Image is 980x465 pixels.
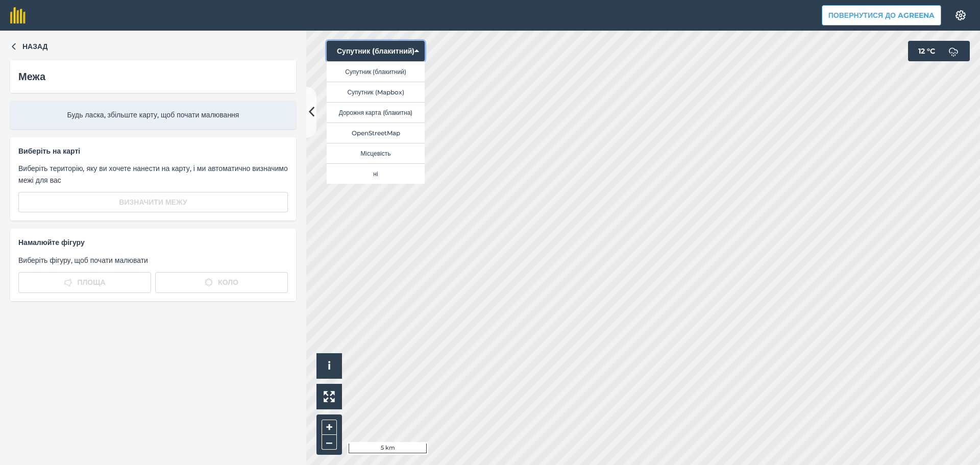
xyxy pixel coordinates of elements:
[327,123,425,143] button: OpenStreetMap
[327,82,425,102] button: Супутник (Mapbox)
[322,420,337,435] button: +
[327,41,425,61] button: Супутник (блакитний)
[943,41,964,61] img: svg+xml;base64,PD94bWwgdmVyc2lvbj0iMS4wIiBlbmNvZGluZz0idXRmLTgiPz4KPCEtLSBHZW5lcmF0b3I6IEFkb2JlIE...
[328,359,331,372] span: i
[908,41,970,61] button: 12 °C
[18,109,288,120] span: Будь ласка, збільште карту, щоб почати малювання
[77,277,105,288] span: Площа
[18,237,288,248] span: Намалюйте фігуру
[22,41,48,52] span: Назад
[18,68,288,85] div: Межа
[822,5,941,26] button: Повернутися до Agreena
[18,145,288,157] span: Виберіть на карті
[10,7,26,23] img: fieldmargin Логотип
[327,163,425,184] button: ні
[18,192,288,212] button: Визначити межу
[18,163,288,186] span: Виберіть територію, яку ви хочете нанести на карту, і ми автоматично визначимо межі для вас
[218,277,238,288] span: Коло
[316,353,342,379] button: i
[322,435,337,450] button: –
[918,41,935,61] span: 12 ° C
[327,102,425,123] button: Дорожня карта (блакитна)
[18,255,288,266] span: Виберіть фігуру, щоб почати малювати
[155,272,288,292] button: Коло
[327,61,425,82] button: Супутник (блакитний)
[954,10,967,20] img: A cog icon
[10,41,48,52] button: Назад
[18,272,151,292] button: Площа
[327,143,425,163] button: Місцевість
[324,391,335,402] img: Four arrows, one pointing top left, one top right, one bottom right and the last bottom left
